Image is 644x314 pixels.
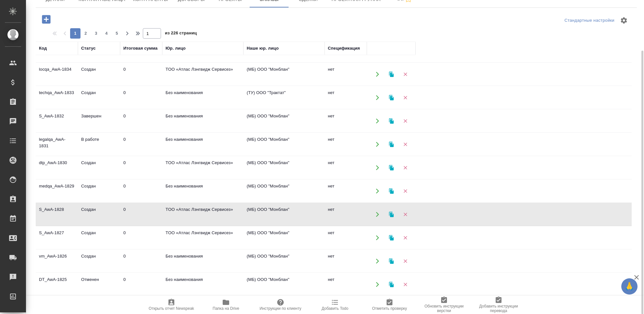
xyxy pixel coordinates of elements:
button: Удалить [399,91,412,104]
td: Создан [78,226,120,249]
td: S_AwA-1832 [36,110,78,132]
span: Добавить инструкции перевода [475,304,522,313]
td: нет [325,63,367,86]
td: DT_AwA-1825 [36,273,78,296]
td: TОО «Атлас Лэнгвидж Сервисез» [162,63,243,86]
td: Создан [78,156,120,179]
td: Без наименования [162,250,243,272]
button: Клонировать [385,278,398,291]
button: Открыть [371,161,384,174]
button: Удалить [399,231,412,244]
td: Создан [78,180,120,202]
span: 🙏 [624,280,635,293]
td: Создан [78,203,120,226]
td: TОО «Атлас Лэнгвидж Сервисез» [162,226,243,249]
button: Открыть [371,254,384,268]
button: Клонировать [385,67,398,81]
button: Открыть [371,114,384,127]
td: S_AwA-1828 [36,203,78,226]
span: из 226 страниц [165,29,197,39]
td: нет [325,180,367,202]
td: (МБ) ООО "Монблан" [243,250,325,272]
button: Обновить инструкции верстки [417,296,471,314]
td: (МБ) ООО "Монблан" [243,273,325,296]
td: 0 [120,86,162,109]
span: Открыть отчет Newspeak [149,306,194,311]
td: 0 [120,63,162,86]
td: Без наименования [162,133,243,156]
td: (МБ) ООО "Монблан" [243,110,325,132]
span: Обновить инструкции верстки [421,304,467,313]
button: Удалить [399,67,412,81]
td: Без наименования [162,180,243,202]
td: Без наименования [162,273,243,296]
span: Настроить таблицу [616,13,632,28]
span: 2 [80,30,91,37]
div: Код [39,45,47,52]
td: (МБ) ООО "Монблан" [243,226,325,249]
div: Наше юр. лицо [247,45,279,52]
td: 0 [120,180,162,202]
button: Инструкции по клиенту [253,296,308,314]
span: Папка на Drive [213,306,239,311]
div: Спецификация [328,45,360,52]
button: Клонировать [385,208,398,221]
td: legalqa_AwA-1831 [36,133,78,156]
button: Папка на Drive [199,296,253,314]
td: (МБ) ООО "Монблан" [243,133,325,156]
button: 5 [112,28,122,39]
button: Удалить [399,138,412,151]
button: Открыть [371,91,384,104]
td: 0 [120,203,162,226]
button: Открыть [371,184,384,198]
td: TОО «Атлас Лэнгвидж Сервисез» [162,203,243,226]
td: medqa_AwA-1829 [36,180,78,202]
td: 0 [120,226,162,249]
button: Удалить [399,161,412,174]
button: Клонировать [385,254,398,268]
span: 5 [112,30,122,37]
td: Создан [78,63,120,86]
span: Инструкции по клиенту [260,306,302,311]
td: (МБ) ООО "Монблан" [243,203,325,226]
td: Без наименования [162,110,243,132]
button: Открыть [371,138,384,151]
span: Отметить проверку [372,306,407,311]
td: Создан [78,250,120,272]
td: Создан [78,86,120,109]
td: (МБ) ООО "Монблан" [243,63,325,86]
td: нет [325,273,367,296]
button: Добавить инструкции перевода [471,296,526,314]
td: Завершен [78,110,120,132]
td: (МБ) ООО "Монблан" [243,180,325,202]
td: нет [325,156,367,179]
div: Итоговая сумма [123,45,157,52]
td: 0 [120,156,162,179]
td: (МБ) ООО "Монблан" [243,156,325,179]
td: нет [325,226,367,249]
button: Клонировать [385,231,398,244]
td: 0 [120,273,162,296]
button: Удалить [399,254,412,268]
button: Открыть [371,231,384,244]
button: Добавить Todo [308,296,362,314]
div: Юр. лицо [166,45,186,52]
td: нет [325,203,367,226]
td: нет [325,110,367,132]
td: 0 [120,250,162,272]
td: (ТУ) ООО "Трактат" [243,86,325,109]
span: 3 [91,30,101,37]
td: нет [325,86,367,109]
button: Удалить [399,114,412,127]
button: Открыть [371,208,384,221]
button: Открыть [371,278,384,291]
td: S_AwA-1827 [36,226,78,249]
td: locqa_AwA-1834 [36,63,78,86]
td: dtp_AwA-1830 [36,156,78,179]
td: 0 [120,110,162,132]
button: Клонировать [385,184,398,198]
div: split button [563,16,616,26]
td: techqa_AwA-1833 [36,86,78,109]
td: 0 [120,133,162,156]
td: vm_AwA-1826 [36,250,78,272]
